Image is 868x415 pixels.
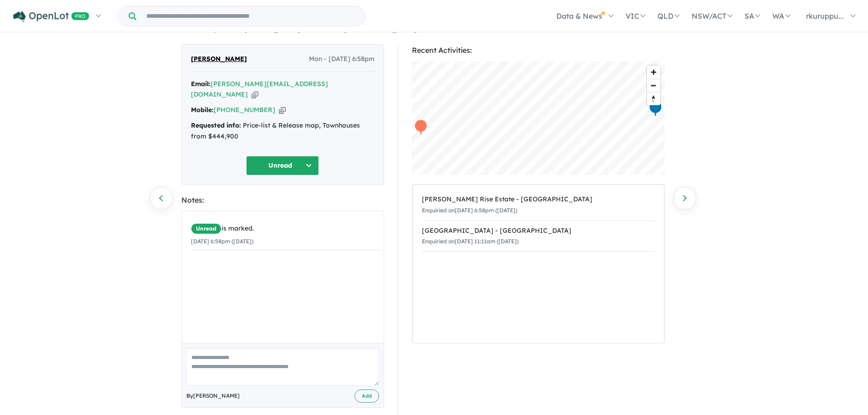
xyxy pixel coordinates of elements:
[214,106,275,114] a: [PHONE_NUMBER]
[191,223,381,234] div: is marked.
[806,11,844,20] span: rkuruppu...
[412,44,665,56] div: Recent Activities:
[647,92,660,105] span: Reset bearing to north
[279,105,286,115] button: Copy
[191,80,211,88] strong: Email:
[252,90,258,99] button: Copy
[422,225,655,236] div: [GEOGRAPHIC_DATA] - [GEOGRAPHIC_DATA]
[191,106,214,114] strong: Mobile:
[309,54,375,65] span: Mon - [DATE] 6:58pm
[246,156,319,175] button: Unread
[647,66,660,79] button: Zoom in
[191,223,221,234] span: Unread
[422,190,655,221] a: [PERSON_NAME] Rise Estate - [GEOGRAPHIC_DATA]Enquiried on[DATE] 6:58pm ([DATE])
[414,119,427,136] div: Map marker
[647,92,660,105] button: Reset bearing to north
[422,220,655,252] a: [GEOGRAPHIC_DATA] - [GEOGRAPHIC_DATA]Enquiried on[DATE] 11:11am ([DATE])
[191,80,328,99] a: [PERSON_NAME][EMAIL_ADDRESS][DOMAIN_NAME]
[648,100,662,117] div: Map marker
[422,207,517,214] small: Enquiried on [DATE] 6:58pm ([DATE])
[422,194,655,205] div: [PERSON_NAME] Rise Estate - [GEOGRAPHIC_DATA]
[191,238,253,245] small: [DATE] 6:58pm ([DATE])
[422,238,519,245] small: Enquiried on [DATE] 11:11am ([DATE])
[647,79,660,92] span: Zoom out
[138,6,363,26] input: Try estate name, suburb, builder or developer
[186,391,240,400] span: By [PERSON_NAME]
[191,54,247,65] span: [PERSON_NAME]
[13,11,89,22] img: Openlot PRO Logo White
[647,79,660,92] button: Zoom out
[191,121,241,129] strong: Requested info:
[354,389,379,403] button: Add
[191,120,375,142] div: Price-list & Release map, Townhouses from $444,900
[412,61,665,175] canvas: Map
[181,194,384,206] div: Notes:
